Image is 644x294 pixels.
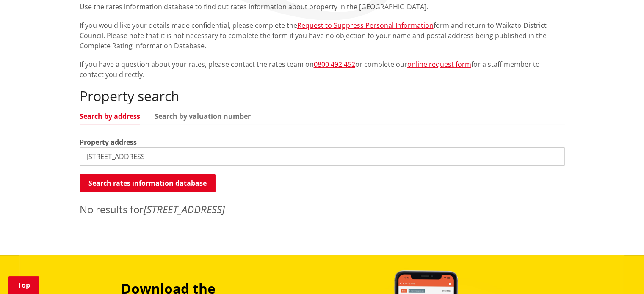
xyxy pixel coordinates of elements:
[144,202,225,216] em: [STREET_ADDRESS]
[80,88,565,104] h2: Property search
[80,202,565,217] p: No results for
[8,276,39,294] a: Top
[80,59,565,80] p: If you have a question about your rates, please contact the rates team on or complete our for a s...
[80,20,565,51] p: If you would like your details made confidential, please complete the form and return to Waikato ...
[297,21,434,30] a: Request to Suppress Personal Information
[80,2,565,12] p: Use the rates information database to find out rates information about property in the [GEOGRAPHI...
[407,60,471,69] a: online request form
[80,147,565,166] input: e.g. Duke Street NGARUAWAHIA
[80,113,140,120] a: Search by address
[314,60,355,69] a: 0800 492 452
[605,258,636,289] iframe: Messenger Launcher
[80,137,137,147] label: Property address
[80,174,216,192] button: Search rates information database
[155,113,251,120] a: Search by valuation number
